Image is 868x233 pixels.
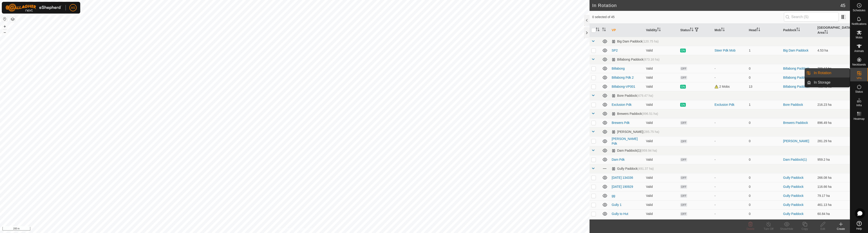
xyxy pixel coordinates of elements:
[612,94,653,98] div: Bore Paddock
[5,4,62,12] img: Gallagher Logo
[644,173,679,182] td: Valid
[612,130,659,134] div: [PERSON_NAME]
[680,185,687,189] span: OFF
[816,191,850,200] td: 79.17 ha
[680,194,687,198] span: OFF
[2,16,7,22] button: Reset Map
[715,66,745,71] div: -
[2,24,7,29] button: +
[612,121,630,125] a: Brewers Pdk
[612,85,635,88] a: Billabong-VP001
[612,137,638,145] a: [PERSON_NAME] Pdk
[747,218,781,227] td: 2
[715,193,745,198] div: -
[299,227,313,231] a: Contact Us
[644,46,679,55] td: Valid
[715,139,745,144] div: -
[713,24,747,37] th: Mob
[715,120,745,125] div: -
[715,212,745,216] div: -
[612,203,622,207] a: Gully 1
[856,77,861,80] span: VPs
[612,76,634,79] a: Billabong Pdk 2
[805,68,850,78] li: In Rotation
[680,49,686,52] span: ON
[814,227,832,231] div: Edit
[644,155,679,164] td: Valid
[644,200,679,209] td: Valid
[680,203,687,207] span: OFF
[747,118,781,127] td: 0
[759,227,778,231] div: Turn Off
[637,167,654,170] span: (491.37 ha)
[757,28,760,32] p-sorticon: Activate to sort
[783,203,804,207] a: Gully Paddock
[796,227,814,231] div: Copy
[747,82,781,91] td: 13
[612,112,658,116] div: Brewers Paddock
[784,12,839,22] input: Search (S)
[644,182,679,191] td: Valid
[612,185,633,188] a: [DATE] 190929
[644,73,679,82] td: Valid
[747,24,781,37] th: Head
[612,212,628,216] a: Gully to Hut
[637,94,653,97] span: (479.47 ha)
[612,176,633,179] a: [DATE] 134336
[680,212,687,216] span: OFF
[592,3,840,8] h2: In Rotation
[816,46,850,55] td: 4.53 ha
[783,176,804,179] a: Gully Paddock
[747,100,781,109] td: 1
[850,219,868,232] a: Help
[747,173,781,182] td: 0
[783,194,804,198] a: Gully Paddock
[796,28,800,32] p-sorticon: Activate to sort
[854,118,865,120] span: Heatmap
[715,102,745,107] div: Exclusion Pdk
[610,24,644,37] th: VP
[277,227,294,231] a: Privacy Policy
[816,182,850,191] td: 116.66 ha
[852,23,866,25] span: Notifications
[778,227,796,231] div: Show/Hide
[747,200,781,209] td: 0
[747,46,781,55] td: 1
[783,158,807,161] a: Dam Paddock(1)
[783,139,809,143] a: [PERSON_NAME]
[715,84,745,89] div: 2 Mobs
[612,49,618,52] a: SP2
[680,103,686,107] span: ON
[747,182,781,191] td: 0
[781,24,816,37] th: Paddock
[816,24,850,37] th: [GEOGRAPHIC_DATA] Area
[840,2,845,9] span: 45
[721,28,725,32] p-sorticon: Activate to sort
[747,209,781,218] td: 0
[592,15,784,19] span: 0 selected of 45
[680,139,687,143] span: OFF
[612,194,615,198] a: gg
[690,28,693,32] p-sorticon: Activate to sort
[747,136,781,146] td: 0
[852,63,866,66] span: Neckbands
[643,58,660,61] span: (873.16 ha)
[783,103,803,106] a: Bore Paddock
[644,100,679,109] td: Valid
[816,118,850,127] td: 896.49 ha
[644,209,679,218] td: Valid
[816,64,850,73] td: 709.17 ha
[816,200,850,209] td: 461.13 ha
[747,155,781,164] td: 0
[680,67,687,71] span: OFF
[783,76,809,79] a: Billabong Paddock
[854,50,864,52] span: Animals
[816,173,850,182] td: 266.08 ha
[856,104,862,107] span: Infra
[657,28,661,32] p-sorticon: Activate to sort
[783,85,809,88] a: Billabong Paddock
[612,158,625,161] a: Dam Pdk
[747,64,781,73] td: 0
[680,85,686,89] span: ON
[783,67,809,70] a: Billabong Paddock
